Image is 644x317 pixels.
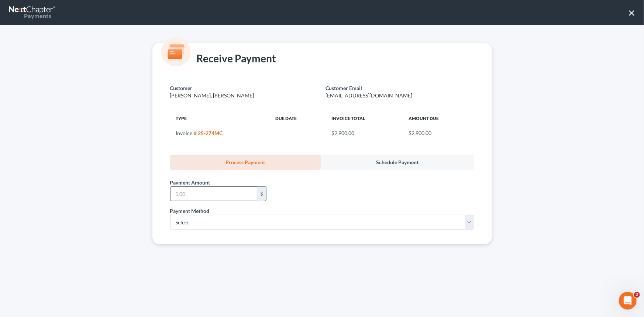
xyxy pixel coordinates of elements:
[326,84,362,92] label: Customer Email
[326,92,474,99] p: [EMAIL_ADDRESS][DOMAIN_NAME]
[170,92,318,99] p: [PERSON_NAME], [PERSON_NAME]
[170,155,321,170] a: Process Payment
[628,7,635,18] button: ×
[170,52,276,66] div: Receive Payment
[321,155,474,170] a: Schedule Payment
[403,111,474,126] th: Amount Due
[171,187,257,201] input: 0.00
[619,292,637,310] iframe: Intercom live chat
[9,12,51,20] div: Payments
[170,111,270,126] th: Type
[9,4,56,21] a: Payments
[257,187,266,201] div: $
[170,179,210,186] span: Payment Amount
[269,111,326,126] th: Due Date
[194,130,223,136] strong: # 25-274MC
[170,208,210,214] span: Payment Method
[326,126,403,140] td: $2,900.00
[634,292,640,298] span: 2
[326,111,403,126] th: Invoice Total
[176,130,193,136] span: Invoice
[170,84,193,92] label: Customer
[403,126,474,140] td: $2,900.00
[161,37,191,66] img: icon-card-7b25198184e2a804efa62d31be166a52b8f3802235d01b8ac243be8adfaa5ebc.svg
